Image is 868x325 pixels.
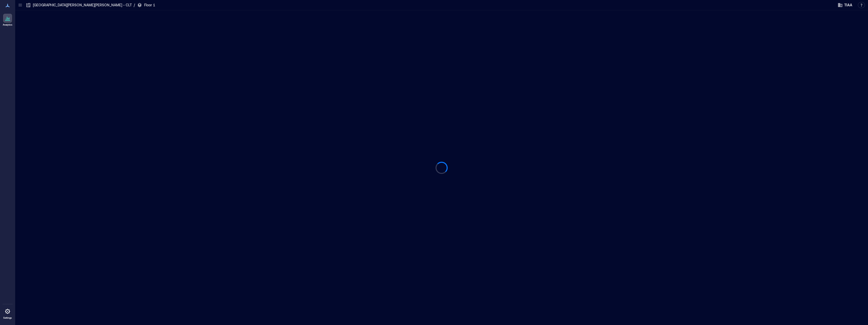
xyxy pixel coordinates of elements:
[836,1,854,9] button: TIAA
[844,3,852,8] span: TIAA
[2,305,14,321] a: Settings
[144,3,155,8] p: Floor 1
[3,23,12,26] p: Analytics
[134,3,135,8] p: /
[3,316,12,319] p: Settings
[33,3,132,8] p: [GEOGRAPHIC_DATA][PERSON_NAME][PERSON_NAME] - CLT
[1,12,14,28] a: Analytics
